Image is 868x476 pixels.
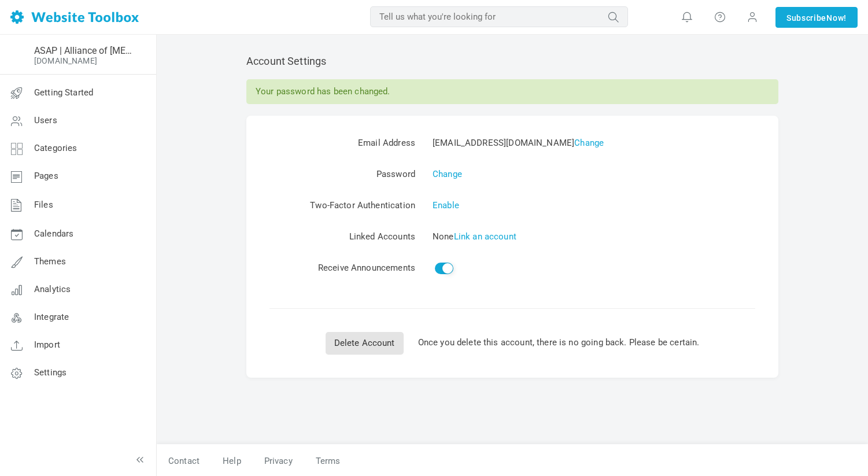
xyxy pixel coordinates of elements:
[246,55,778,68] h2: Account Settings
[8,46,26,64] img: pfavico.ico
[326,332,404,355] a: Delete Account
[253,451,304,471] a: Privacy
[34,312,69,322] span: Integrate
[246,79,778,104] div: Your password has been changed.
[415,221,755,252] td: None
[34,200,53,210] span: Files
[269,332,755,355] div: Once you delete this account, there is no going back. Please be certain.
[269,190,415,221] td: Two-Factor Authentication
[34,143,77,153] span: Categories
[34,228,73,239] span: Calendars
[304,451,341,471] a: Terms
[454,231,516,242] a: Link an account
[34,284,71,294] span: Analytics
[34,340,60,350] span: Import
[34,171,58,181] span: Pages
[269,158,415,190] td: Password
[269,127,415,158] td: Email Address
[34,115,57,126] span: Users
[775,7,858,28] a: SubscribeNow!
[370,6,628,27] input: Tell us what you're looking for
[415,127,755,158] td: [EMAIL_ADDRESS][DOMAIN_NAME]
[34,256,66,267] span: Themes
[433,200,459,211] a: Enable
[269,252,415,285] td: Receive Announcements
[34,45,135,56] a: ASAP | Alliance of [MEDICAL_DATA] Partners
[574,138,604,148] a: Change
[826,12,847,24] span: Now!
[269,221,415,252] td: Linked Accounts
[433,169,462,179] a: Change
[34,56,97,65] a: [DOMAIN_NAME]
[211,451,253,471] a: Help
[34,367,67,378] span: Settings
[157,451,211,471] a: Contact
[34,87,93,98] span: Getting Started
